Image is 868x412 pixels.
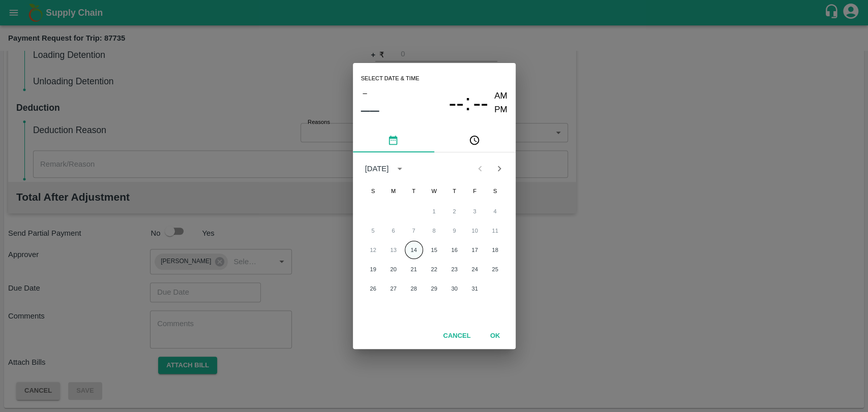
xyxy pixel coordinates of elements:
[486,241,504,259] button: 18
[405,181,423,201] span: Tuesday
[392,161,408,177] button: calendar view is open, switch to year view
[384,279,403,298] button: 27
[465,89,471,116] span: :
[405,279,423,298] button: 28
[384,260,403,278] button: 20
[361,86,369,100] button: –
[405,260,423,278] button: 21
[448,89,464,116] button: --
[353,128,434,152] button: pick date
[365,163,389,174] div: [DATE]
[445,279,464,298] button: 30
[361,100,379,120] button: ––
[486,260,504,278] button: 25
[439,327,474,345] button: Cancel
[445,241,464,259] button: 16
[490,159,509,178] button: Next month
[445,181,464,201] span: Thursday
[466,181,484,201] span: Friday
[361,71,420,86] span: Select date & time
[466,260,484,278] button: 24
[425,260,443,278] button: 22
[364,260,382,278] button: 19
[473,89,488,116] button: --
[448,90,464,116] span: --
[405,241,423,259] button: 14
[425,241,443,259] button: 15
[363,86,367,100] span: –
[466,241,484,259] button: 17
[466,279,484,298] button: 31
[384,181,403,201] span: Monday
[434,128,516,152] button: pick time
[364,279,382,298] button: 26
[364,181,382,201] span: Sunday
[486,181,504,201] span: Saturday
[425,279,443,298] button: 29
[445,260,464,278] button: 23
[479,327,512,345] button: OK
[494,103,507,117] button: PM
[473,90,488,116] span: --
[425,181,443,201] span: Wednesday
[494,89,507,103] button: AM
